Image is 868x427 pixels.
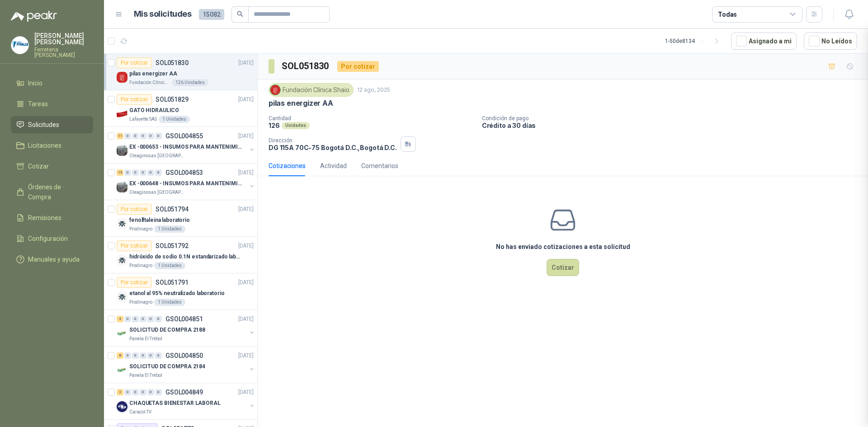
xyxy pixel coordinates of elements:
[199,9,224,20] span: 15082
[11,251,93,268] a: Manuales y ayuda
[11,11,57,22] img: Logo peakr
[11,75,93,92] a: Inicio
[28,234,68,244] span: Configuración
[34,47,93,58] p: Ferreteria [PERSON_NAME]
[28,161,49,171] span: Cotizar
[718,9,737,19] div: Todas
[28,213,61,223] span: Remisiones
[11,209,93,226] a: Remisiones
[28,141,61,150] span: Licitaciones
[28,182,85,202] span: Órdenes de Compra
[34,33,93,45] p: [PERSON_NAME] [PERSON_NAME]
[11,178,93,206] a: Órdenes de Compra
[11,37,28,54] img: Company Logo
[28,78,42,88] span: Inicio
[11,230,93,247] a: Configuración
[28,99,48,109] span: Tareas
[28,254,80,264] span: Manuales y ayuda
[237,11,243,17] span: search
[11,158,93,175] a: Cotizar
[134,8,192,21] h1: Mis solicitudes
[11,116,93,133] a: Solicitudes
[28,120,59,130] span: Solicitudes
[11,95,93,113] a: Tareas
[11,137,93,154] a: Licitaciones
